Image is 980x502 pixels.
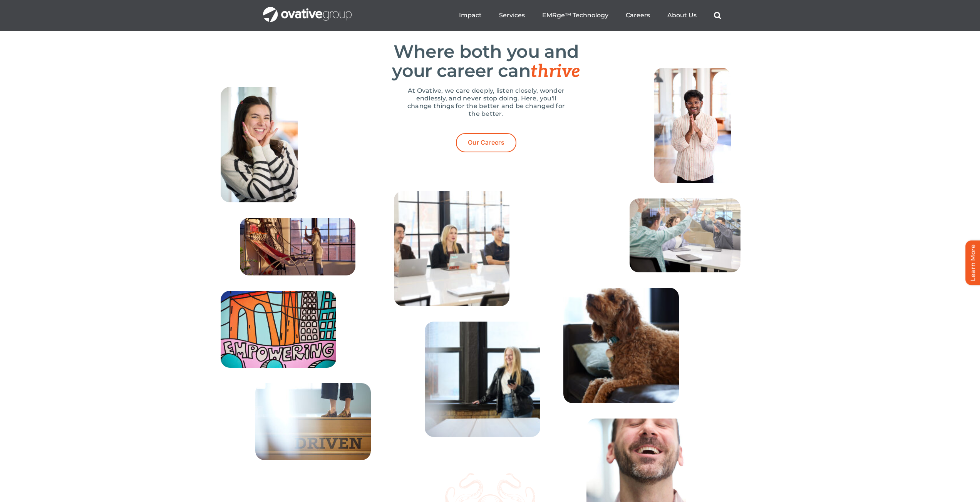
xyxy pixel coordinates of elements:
[394,191,509,306] img: Home – Careers 5
[221,291,336,368] img: Home – Careers 2
[459,3,721,28] nav: Menu
[456,133,516,152] a: Our Careers
[531,61,580,82] span: thrive
[563,288,679,403] img: ogiee
[630,198,740,272] img: Home – Careers 4
[542,12,608,19] a: EMRge™ Technology
[714,12,721,19] a: Search
[405,87,567,118] p: At Ovative, we care deeply, listen closely, wonder endlessly, and never stop doing. Here, you'll ...
[221,87,298,202] img: Home – Careers 9
[667,12,697,19] a: About Us
[468,139,504,146] span: Our Careers
[459,12,482,19] a: Impact
[263,6,352,13] a: OG_Full_horizontal_WHT
[425,322,540,437] img: Home – Careers 6
[240,218,355,275] img: Home – Careers 1
[499,12,525,19] a: Services
[626,12,650,19] a: Careers
[255,383,371,460] img: Home – Careers 3
[654,68,731,183] img: Home – Careers 10
[251,42,721,81] h2: Where both you and your career can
